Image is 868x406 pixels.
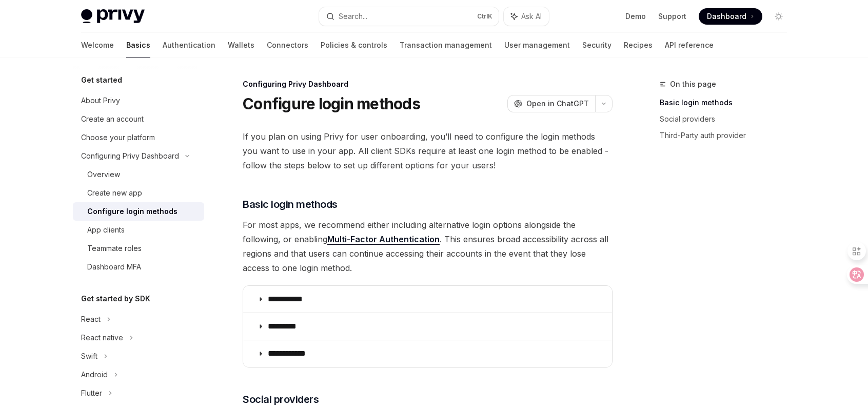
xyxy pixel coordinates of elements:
div: About Privy [81,94,120,107]
button: Toggle dark mode [771,8,787,25]
button: Open in ChatGPT [507,95,595,112]
a: Dashboard [699,8,762,25]
h5: Get started by SDK [81,293,150,305]
span: Ask AI [521,11,542,22]
a: Basic login methods [660,94,795,111]
div: Flutter [81,387,102,399]
a: Welcome [81,33,114,57]
h1: Configure login methods [243,94,420,113]
div: Swift [81,350,97,362]
img: light logo [81,9,145,24]
a: Third-Party auth provider [660,127,795,144]
button: Ask AI [504,7,549,26]
a: Security [582,33,611,57]
a: Choose your platform [73,128,204,147]
div: App clients [87,224,125,236]
button: Search...CtrlK [319,7,499,26]
div: Dashboard MFA [87,261,141,273]
a: Overview [73,165,204,184]
a: Create new app [73,184,204,202]
a: Teammate roles [73,239,204,258]
div: Configuring Privy Dashboard [243,79,613,89]
span: Basic login methods [243,197,338,211]
a: Transaction management [400,33,492,57]
a: Authentication [163,33,215,57]
a: Basics [126,33,150,57]
a: API reference [665,33,714,57]
a: Demo [625,11,646,22]
a: Configure login methods [73,202,204,221]
a: Multi-Factor Authentication [327,234,440,245]
div: Search... [339,10,367,23]
div: Configure login methods [87,205,177,218]
a: About Privy [73,91,204,110]
a: App clients [73,221,204,239]
div: Teammate roles [87,242,142,255]
div: React native [81,332,123,344]
a: Social providers [660,111,795,127]
a: Policies & controls [321,33,387,57]
div: Overview [87,168,120,181]
div: React [81,313,101,325]
span: Open in ChatGPT [526,99,589,109]
a: Wallets [228,33,254,57]
span: For most apps, we recommend either including alternative login options alongside the following, o... [243,218,613,275]
div: Create new app [87,187,142,199]
h5: Get started [81,74,122,86]
div: Choose your platform [81,131,155,144]
a: Support [658,11,686,22]
a: Dashboard MFA [73,258,204,276]
a: Recipes [624,33,653,57]
span: On this page [670,78,716,90]
a: User management [504,33,570,57]
div: Configuring Privy Dashboard [81,150,179,162]
span: Ctrl K [477,12,492,21]
span: If you plan on using Privy for user onboarding, you’ll need to configure the login methods you wa... [243,129,613,172]
div: Android [81,369,108,381]
div: Create an account [81,113,144,125]
a: Create an account [73,110,204,128]
a: Connectors [267,33,308,57]
span: Dashboard [707,11,746,22]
